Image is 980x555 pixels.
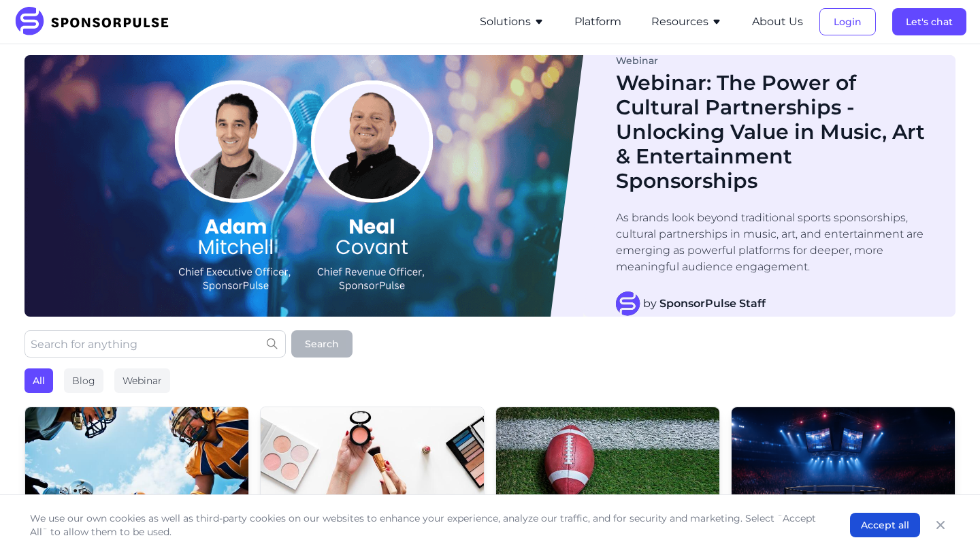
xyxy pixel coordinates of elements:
button: Close [931,516,950,535]
img: AI generated image [732,407,955,538]
h1: Webinar: The Power of Cultural Partnerships - Unlocking Value in Music, Art & Entertainment Spons... [616,71,928,193]
img: search icon [267,338,278,349]
div: All [24,368,53,393]
button: Solutions [480,14,544,30]
img: SponsorPulse Staff [616,291,640,316]
p: We use our own cookies as well as third-party cookies on our websites to enhance your experience,... [30,511,823,539]
button: Login [819,8,876,35]
strong: SponsorPulse Staff [659,297,766,310]
a: Platform [574,16,621,28]
a: About Us [752,16,803,28]
button: Platform [574,14,621,30]
input: Search for anything [24,330,286,358]
img: Getty Images courtesy of Unsplash [496,407,719,538]
div: Webinar [616,56,928,65]
p: As brands look beyond traditional sports sponsorships, cultural partnerships in music, art, and e... [616,210,928,275]
span: by [643,296,766,312]
a: Login [819,16,876,28]
div: Webinar [114,368,170,393]
button: Resources [651,14,722,30]
button: Accept all [850,513,920,537]
img: SponsorPulse [14,7,179,37]
img: Image by Curated Lifestyle courtesy of Unsplash [261,407,484,538]
button: Search [291,330,353,358]
img: Blog Image [24,55,583,317]
a: Let's chat [892,16,966,28]
a: Blog ImageWebinarWebinar: The Power of Cultural Partnerships - Unlocking Value in Music, Art & En... [24,55,955,317]
img: Getty Images courtesy of Unsplash [25,407,248,538]
button: Let's chat [892,8,966,35]
button: About Us [752,14,803,30]
div: Blog [64,368,103,393]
